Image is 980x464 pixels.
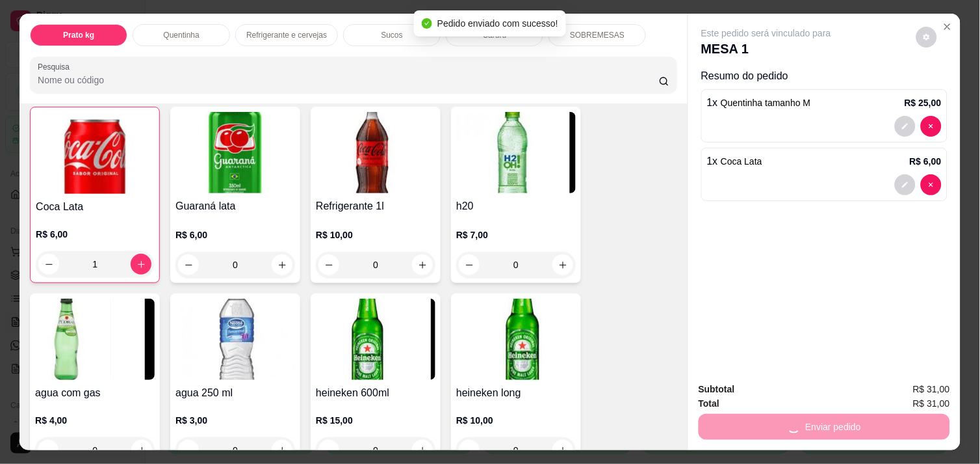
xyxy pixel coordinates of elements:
[246,30,327,40] p: Refrigerante e cervejas
[412,254,433,275] button: increase-product-quantity
[412,440,433,461] button: increase-product-quantity
[175,299,295,380] img: product-image
[456,414,576,427] p: R$ 10,00
[38,74,659,87] input: Pesquisa
[916,27,937,48] button: decrease-product-quantity
[272,440,292,461] button: increase-product-quantity
[38,254,59,275] button: decrease-product-quantity
[895,174,916,195] button: decrease-product-quantity
[905,96,942,109] p: R$ 25,00
[570,30,625,40] p: SOBREMESAS
[422,18,432,29] span: check-circle
[36,199,154,215] h4: Coca Lata
[38,61,74,72] label: Pesquisa
[318,254,339,275] button: decrease-product-quantity
[316,385,435,401] h4: heineken 600ml
[178,440,199,461] button: decrease-product-quantity
[459,254,480,275] button: decrease-product-quantity
[36,113,154,194] img: product-image
[35,414,155,427] p: R$ 4,00
[913,396,950,411] span: R$ 31,00
[707,154,762,169] p: 1 x
[175,414,295,427] p: R$ 3,00
[456,198,576,214] h4: h20
[175,228,295,241] p: R$ 6,00
[131,440,152,461] button: increase-product-quantity
[456,228,576,241] p: R$ 7,00
[910,155,942,168] p: R$ 6,00
[163,30,199,40] p: Quentinha
[437,18,558,29] span: Pedido enviado com sucesso!
[456,299,576,380] img: product-image
[35,299,155,380] img: product-image
[36,228,154,241] p: R$ 6,00
[131,254,151,275] button: increase-product-quantity
[921,116,942,137] button: decrease-product-quantity
[175,112,295,193] img: product-image
[175,198,295,214] h4: Guaraná lata
[316,299,435,380] img: product-image
[707,95,811,111] p: 1 x
[456,385,576,401] h4: heineken long
[175,385,295,401] h4: agua 250 ml
[701,40,831,58] p: MESA 1
[272,254,292,275] button: increase-product-quantity
[699,384,735,394] strong: Subtotal
[63,30,94,40] p: Prato kg
[721,98,811,108] span: Quentinha tamanho M
[937,16,958,37] button: Close
[35,385,155,401] h4: agua com gas
[921,174,942,195] button: decrease-product-quantity
[178,254,199,275] button: decrease-product-quantity
[316,228,435,241] p: R$ 10,00
[456,112,576,193] img: product-image
[701,27,831,40] p: Este pedido será vinculado para
[701,68,948,84] p: Resumo do pedido
[895,116,916,137] button: decrease-product-quantity
[316,112,435,193] img: product-image
[381,30,403,40] p: Sucos
[316,198,435,214] h4: Refrigerante 1l
[699,398,719,409] strong: Total
[913,382,950,396] span: R$ 31,00
[459,440,480,461] button: decrease-product-quantity
[552,440,573,461] button: increase-product-quantity
[552,254,573,275] button: increase-product-quantity
[721,156,762,167] span: Coca Lata
[318,440,339,461] button: decrease-product-quantity
[38,440,58,461] button: decrease-product-quantity
[316,414,435,427] p: R$ 15,00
